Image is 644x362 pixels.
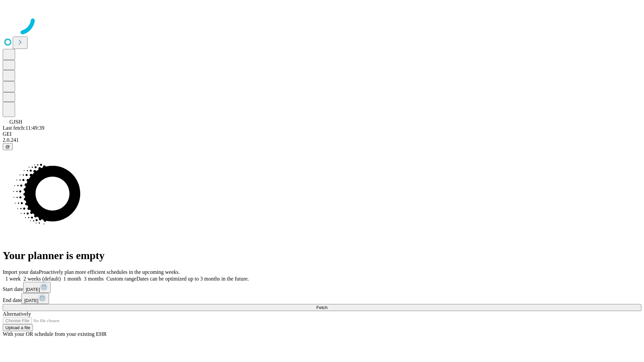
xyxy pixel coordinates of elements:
[24,298,38,303] span: [DATE]
[23,282,51,293] button: [DATE]
[316,305,327,310] span: Fetch
[63,276,81,282] span: 1 month
[21,293,49,304] button: [DATE]
[5,276,21,282] span: 1 week
[3,249,641,262] h1: Your planner is empty
[84,276,104,282] span: 3 months
[5,144,10,149] span: @
[106,276,136,282] span: Custom range
[3,324,33,331] button: Upload a file
[3,331,107,337] span: With your OR schedule from your existing EHR
[3,311,31,317] span: Alternatively
[3,125,44,131] span: Last fetch: 11:49:39
[23,276,61,282] span: 2 weeks (default)
[137,276,249,282] span: Dates can be optimized up to 3 months in the future.
[26,287,40,292] span: [DATE]
[3,143,13,150] button: @
[9,119,22,125] span: GJSH
[3,304,641,311] button: Fetch
[3,293,641,304] div: End date
[3,269,39,275] span: Import your data
[3,137,641,143] div: 2.0.241
[39,269,180,275] span: Proactively plan more efficient schedules in the upcoming weeks.
[3,282,641,293] div: Start date
[3,131,641,137] div: GEI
